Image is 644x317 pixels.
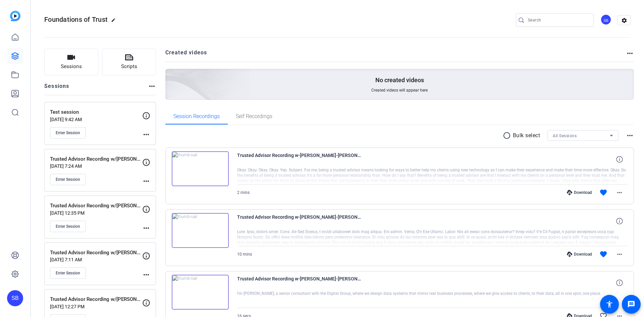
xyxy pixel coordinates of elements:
p: Trusted Advisor Recording w/[PERSON_NAME] [50,202,142,210]
mat-icon: more_horiz [142,130,150,139]
h2: Sessions [44,82,69,95]
mat-icon: more_horiz [142,177,150,185]
img: thumb-nail [172,151,229,186]
button: Enter Session [50,127,86,139]
span: Self Recordings [236,114,272,119]
span: Enter Session [56,130,80,136]
button: Sessions [44,49,98,75]
button: Scripts [102,49,156,75]
p: [DATE] 7:11 AM [50,257,142,262]
p: [DATE] 12:27 PM [50,304,142,309]
mat-icon: edit [111,18,119,26]
p: Bulk select [513,131,540,140]
mat-icon: more_horiz [142,224,150,232]
span: Trusted Advisor Recording w-[PERSON_NAME]-[PERSON_NAME]-2025-08-21-10-30-09-771-0 [237,151,361,167]
p: Trusted Advisor Recording w/[PERSON_NAME] [50,296,142,303]
span: Enter Session [56,224,80,229]
mat-icon: more_horiz [615,250,624,258]
span: Trusted Advisor Recording w-[PERSON_NAME]-[PERSON_NAME]-2025-08-21-10-19-35-986-0 [237,213,361,229]
img: blue-gradient.svg [10,11,20,21]
p: Trusted Advisor Recording w/[PERSON_NAME] [50,155,142,163]
mat-icon: favorite [599,250,607,258]
input: Search [528,16,588,24]
mat-icon: favorite [599,189,607,197]
span: 2 mins [237,190,250,195]
button: Enter Session [50,221,86,232]
mat-icon: radio_button_unchecked [503,131,513,140]
span: Trusted Advisor Recording w-[PERSON_NAME]-[PERSON_NAME]-2025-08-21-10-18-08-959-0 [237,275,361,291]
h2: Created videos [165,49,626,62]
p: [DATE] 9:42 AM [50,117,142,122]
mat-icon: more_horiz [626,131,634,140]
span: 10 mins [237,252,252,257]
button: Enter Session [50,267,86,279]
span: Foundations of Trust [44,15,108,23]
ngx-avatar: Steven Bernucci [600,14,612,26]
div: Download [563,190,595,195]
div: SB [600,14,611,25]
p: [DATE] 7:24 AM [50,163,142,169]
p: Test session [50,108,142,116]
span: Enter Session [56,270,80,276]
img: thumb-nail [172,213,229,248]
span: Created videos will appear here [371,88,428,93]
img: Creted videos background [90,2,250,148]
p: [DATE] 12:35 PM [50,210,142,216]
p: No created videos [375,76,424,84]
mat-icon: more_horiz [142,271,150,279]
img: thumb-nail [172,275,229,310]
span: All Sessions [553,134,577,138]
span: Scripts [121,63,137,70]
mat-icon: more_horiz [626,49,634,57]
span: Session Recordings [173,114,220,119]
mat-icon: message [627,300,635,308]
span: Enter Session [56,177,80,182]
div: Download [563,252,595,257]
span: Sessions [61,63,82,70]
mat-icon: more_horiz [148,82,156,90]
button: Enter Session [50,174,86,185]
mat-icon: settings [618,15,631,25]
mat-icon: accessibility [605,300,613,308]
mat-icon: more_horiz [615,189,624,197]
p: Trusted Advisor Recording w/[PERSON_NAME] [50,249,142,257]
div: SB [7,290,23,306]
